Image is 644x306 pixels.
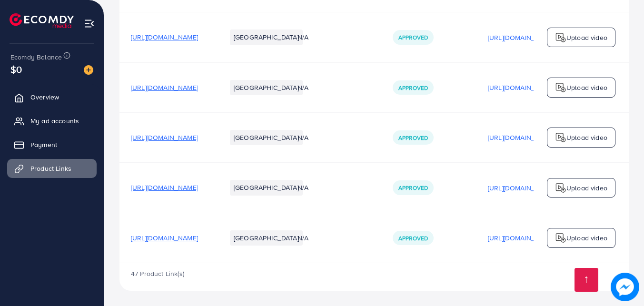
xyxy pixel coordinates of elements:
img: logo [555,182,566,194]
li: [GEOGRAPHIC_DATA] [230,230,303,246]
span: Product Links [30,164,71,173]
span: Payment [30,140,57,149]
p: Upload video [566,82,607,93]
span: Approved [398,134,428,142]
img: image [84,65,93,75]
p: [URL][DOMAIN_NAME] [488,232,555,244]
span: Approved [398,184,428,192]
span: Overview [30,92,59,102]
span: N/A [297,32,308,42]
span: Approved [398,234,428,242]
span: My ad accounts [30,116,79,126]
span: [URL][DOMAIN_NAME] [131,183,198,192]
img: logo [555,132,566,143]
p: [URL][DOMAIN_NAME] [488,182,555,194]
p: Upload video [566,32,607,43]
span: Approved [398,84,428,92]
p: [URL][DOMAIN_NAME] [488,82,555,93]
li: [GEOGRAPHIC_DATA] [230,30,303,45]
a: Product Links [7,159,97,178]
p: Upload video [566,232,607,244]
span: [URL][DOMAIN_NAME] [131,32,198,42]
p: Upload video [566,132,607,143]
a: Payment [7,135,97,154]
span: [URL][DOMAIN_NAME] [131,133,198,142]
span: N/A [297,183,308,192]
span: [URL][DOMAIN_NAME] [131,83,198,92]
img: logo [555,32,566,43]
img: menu [84,18,95,29]
span: $0 [10,62,22,76]
span: N/A [297,233,308,243]
span: [URL][DOMAIN_NAME] [131,233,198,243]
span: 47 Product Link(s) [131,269,184,278]
img: logo [555,232,566,244]
img: logo [555,82,566,93]
span: N/A [297,83,308,92]
span: Ecomdy Balance [10,52,62,62]
img: image [611,273,639,301]
p: [URL][DOMAIN_NAME] [488,132,555,143]
span: Approved [398,33,428,41]
span: N/A [297,133,308,142]
li: [GEOGRAPHIC_DATA] [230,180,303,195]
p: Upload video [566,182,607,194]
li: [GEOGRAPHIC_DATA] [230,80,303,95]
p: [URL][DOMAIN_NAME] [488,32,555,43]
a: Overview [7,88,97,107]
li: [GEOGRAPHIC_DATA] [230,130,303,145]
img: logo [10,13,74,28]
a: My ad accounts [7,111,97,130]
